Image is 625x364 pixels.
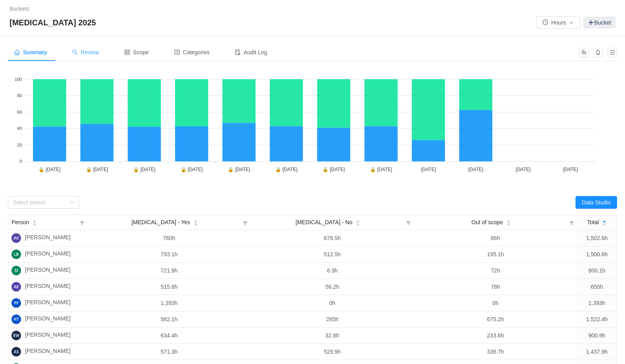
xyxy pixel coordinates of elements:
img: SI [11,266,21,275]
i: icon: home [14,50,20,55]
span: Out of scope [471,218,503,227]
tspan: 🔒 [DATE] [38,166,61,172]
span: [PERSON_NAME] [25,233,71,243]
tspan: 🔒 [DATE] [275,166,297,172]
span: Audit Log [235,49,267,55]
td: 56.2h [251,279,414,295]
span: [PERSON_NAME] [25,298,71,308]
i: icon: control [124,50,130,55]
td: 582.1h [88,311,251,328]
td: 0h [251,295,414,311]
td: 265h [251,311,414,328]
img: AK [11,233,21,243]
td: 721.9h [88,263,251,279]
div: Sort [193,219,198,225]
tspan: 20 [17,143,22,147]
tspan: [DATE] [421,167,436,172]
td: 1,502.6h [577,230,617,246]
img: AS [11,347,21,356]
span: [PERSON_NAME] [25,250,71,259]
tspan: 🔒 [DATE] [322,166,345,172]
span: [MEDICAL_DATA] - Yes [131,218,190,227]
tspan: 🔒 [DATE] [228,166,250,172]
div: Sort [32,219,37,225]
i: icon: search [72,50,78,55]
span: Review [72,49,99,55]
i: icon: filter [566,215,577,230]
td: 529.9h [251,344,414,360]
i: icon: filter [240,215,251,230]
tspan: [DATE] [516,167,531,172]
td: 1,437.9h [577,344,617,360]
i: icon: caret-down [356,222,360,225]
td: 1,393h [88,295,251,311]
img: AE [11,282,21,292]
img: PF [11,298,21,308]
tspan: 100 [15,77,22,82]
button: icon: team [579,48,589,57]
td: 676.5h [251,230,414,246]
tspan: 80 [17,93,22,98]
span: [MEDICAL_DATA] - No [295,218,352,227]
td: 233.6h [414,328,577,344]
div: Sort [602,219,607,225]
i: icon: filter [76,215,88,230]
tspan: 🔒 [DATE] [133,166,155,172]
tspan: [DATE] [563,167,578,172]
td: 793.1h [88,246,251,263]
span: Total [587,218,599,227]
span: Summary [14,49,47,55]
i: icon: caret-up [32,219,37,222]
i: icon: caret-up [506,219,511,222]
button: icon: menu [608,48,617,57]
i: icon: down [70,200,74,206]
span: [MEDICAL_DATA] 2025 [10,16,101,29]
tspan: 🔒 [DATE] [86,166,108,172]
span: [PERSON_NAME] [25,347,71,356]
i: icon: filter [403,215,414,230]
td: 66h [414,230,577,246]
i: icon: audit [235,50,240,55]
i: icon: caret-up [602,219,606,222]
td: 336.7h [414,344,577,360]
span: [PERSON_NAME] [25,314,71,324]
i: icon: caret-down [602,222,606,225]
div: Sort [356,219,360,225]
td: 195.1h [414,246,577,263]
div: Select period [13,198,66,206]
span: [PERSON_NAME] [25,331,71,340]
tspan: 🔒 [DATE] [370,166,392,172]
td: 650h [577,279,617,295]
td: 1,522.4h [577,311,617,328]
i: icon: caret-down [32,222,37,225]
td: 515.8h [88,279,251,295]
td: 760h [88,230,251,246]
i: icon: caret-up [194,219,198,222]
td: 1,500.6h [577,246,617,263]
span: Categories [174,49,210,55]
td: 72h [414,263,577,279]
img: EW [11,331,21,340]
span: Scope [124,49,149,55]
td: 675.2h [414,311,577,328]
td: 1,393h [577,295,617,311]
td: 800.1h [577,263,617,279]
a: Buckets [10,6,29,12]
img: LB [11,250,21,259]
tspan: 40 [17,126,22,131]
tspan: 0 [19,159,22,164]
td: 6.3h [251,263,414,279]
td: 0h [414,295,577,311]
tspan: 🔒 [DATE] [181,166,203,172]
td: 78h [414,279,577,295]
div: Sort [506,219,511,225]
tspan: [DATE] [468,167,483,172]
button: icon: clock-circleHoursicon: down [536,16,580,29]
span: Person [11,218,29,227]
span: [PERSON_NAME] [25,266,71,275]
i: icon: caret-down [506,222,511,225]
td: 32.8h [251,328,414,344]
i: icon: caret-up [356,219,360,222]
td: 634.4h [88,328,251,344]
button: icon: bell [593,48,603,57]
